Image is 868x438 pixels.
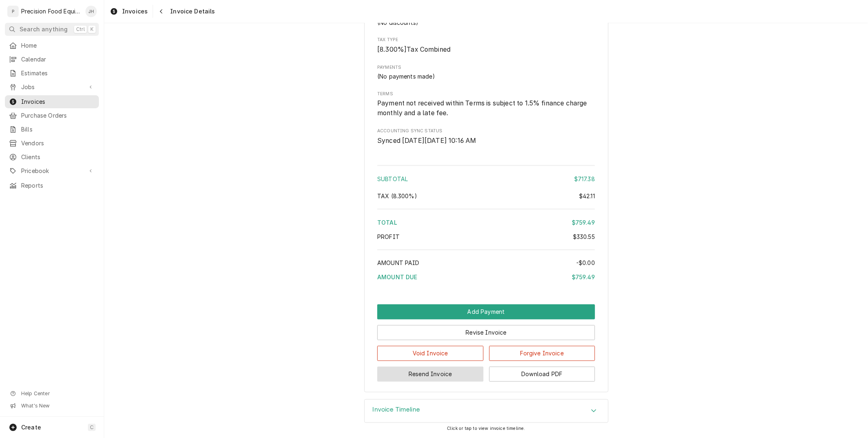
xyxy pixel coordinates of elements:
span: Invoices [122,7,148,15]
a: Clients [5,151,99,164]
div: Tax [377,192,595,200]
span: Profit [377,233,400,240]
div: Profit [377,232,595,241]
span: Purchase Orders [21,112,95,120]
button: Download PDF [489,367,595,382]
div: Accounting Sync Status [377,128,595,145]
div: Subtotal [377,175,595,183]
span: Clients [21,153,95,161]
a: Go to Help Center [5,388,99,399]
span: Jobs [21,83,83,91]
span: Synced [DATE][DATE] 10:16 AM [377,137,476,145]
span: Home [21,42,95,50]
button: Resend Invoice [377,367,483,382]
span: Help Center [21,390,94,397]
span: Invoice Details [168,7,215,15]
span: [ 8.300 %] Tax Combined [377,46,450,53]
span: What's New [21,403,94,409]
span: Vendors [21,139,95,147]
span: Tax Type [377,45,595,55]
span: Click or tap to view invoice timeline. [447,426,525,431]
div: Button Group Row [377,361,595,382]
div: Amount Summary [377,162,595,287]
span: Tax Type [377,37,595,43]
div: Amount Due [377,273,595,282]
span: Accounting Sync Status [377,128,595,134]
span: Create [21,424,41,431]
span: Payment not received within Terms is subject to 1.5% finance charge monthly and a late fee. [377,99,589,117]
span: Tax ( 8.300% ) [377,193,417,199]
a: Purchase Orders [5,109,99,122]
span: Terms [377,91,595,97]
div: Invoice Timeline [364,399,608,423]
a: Reports [5,179,99,192]
span: Pricebook [21,167,83,175]
div: Button Group [377,304,595,382]
div: Button Group Row [377,340,595,361]
div: Payments [377,64,595,81]
span: Invoices [21,98,95,106]
span: Total [377,219,397,226]
span: C [90,424,94,431]
button: Search anythingCtrlK [5,23,99,36]
div: Jason Hertel's Avatar [85,6,97,17]
div: Terms [377,91,595,118]
span: Ctrl [76,26,85,33]
div: $759.49 [572,218,595,227]
label: Payments [377,64,595,71]
a: Go to Pricebook [5,164,99,177]
a: Home [5,39,99,52]
div: $717.38 [574,175,595,183]
span: Reports [21,182,95,190]
a: Go to What's New [5,400,99,412]
div: Amount Paid [377,259,595,267]
a: Vendors [5,137,99,150]
button: Void Invoice [377,346,483,361]
div: Accordion Header [365,400,608,423]
span: Calendar [21,55,95,64]
button: Forgive Invoice [489,346,595,361]
button: Add Payment [377,304,595,320]
h3: Invoice Timeline [373,406,420,414]
div: P [7,6,19,17]
div: $330.55 [573,232,595,241]
a: Invoices [107,5,151,18]
div: Button Group Row [377,320,595,340]
span: Accounting Sync Status [377,136,595,146]
span: Subtotal [377,175,408,182]
div: Precision Food Equipment LLC [21,7,81,15]
div: -$0.00 [576,259,595,267]
div: JH [85,6,97,17]
div: Total [377,218,595,227]
span: Search anything [20,25,68,33]
a: Calendar [5,53,99,66]
span: Terms [377,99,595,118]
button: Navigate back [155,5,168,18]
div: Button Group Row [377,304,595,320]
span: Estimates [21,69,95,77]
a: Go to Jobs [5,81,99,94]
button: Revise Invoice [377,325,595,340]
span: Bills [21,125,95,134]
span: K [90,26,94,33]
div: Tax Type [377,37,595,54]
span: Amount Paid [377,260,420,267]
a: Invoices [5,95,99,108]
button: Accordion Details Expand Trigger [365,400,608,423]
a: Bills [5,123,99,136]
div: $42.11 [579,192,595,200]
span: Amount Due [377,274,418,281]
a: Estimates [5,67,99,80]
div: $759.49 [572,273,595,282]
